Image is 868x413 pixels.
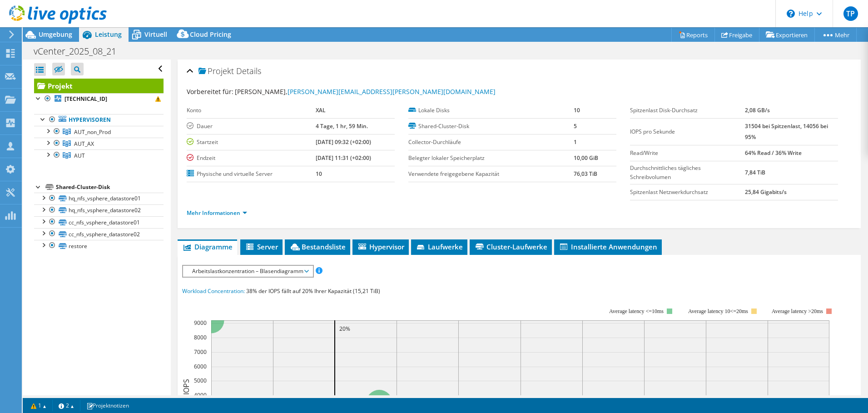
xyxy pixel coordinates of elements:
[245,242,278,251] span: Server
[30,46,130,56] h1: vCenter_2025_08_21
[80,400,135,411] a: Projektnotizen
[357,242,404,251] span: Hypervisor
[745,188,787,196] b: 25,84 Gigabits/s
[194,333,207,341] text: 8000
[787,10,795,18] svg: \n
[74,140,94,148] span: AUT_AX
[34,79,164,93] a: Projekt
[316,170,322,178] b: 10
[474,242,547,251] span: Cluster-Laufwerke
[34,204,164,216] a: hq_nfs_vsphere_datastore02
[574,170,597,178] b: 76,03 TiB
[34,126,164,138] a: AUT_non_Prod
[759,28,815,42] a: Exportieren
[190,30,231,39] span: Cloud Pricing
[288,87,496,96] a: [PERSON_NAME][EMAIL_ADDRESS][PERSON_NAME][DOMAIN_NAME]
[181,378,191,394] text: IOPS
[630,188,745,197] label: Spitzenlast Netzwerkdurchsatz
[56,182,164,193] div: Shared-Cluster-Disk
[745,149,802,157] b: 64% Read / 36% Write
[187,87,233,96] label: Vorbereitet für:
[574,122,577,130] b: 5
[25,400,53,411] a: 1
[671,28,715,42] a: Reports
[630,149,745,158] label: Read/Write
[630,127,745,136] label: IOPS pro Sekunde
[574,106,580,114] b: 10
[187,209,247,217] a: Mehr Informationen
[194,319,207,327] text: 9000
[559,242,657,251] span: Installierte Anwendungen
[772,308,823,314] text: Average latency >20ms
[52,400,80,411] a: 2
[144,30,167,39] span: Virtuell
[289,242,346,251] span: Bestandsliste
[688,308,748,314] tspan: Average latency 10<=20ms
[745,106,770,114] b: 2,08 GB/s
[194,377,207,384] text: 5000
[408,154,574,163] label: Belegter lokaler Speicherplatz
[34,149,164,161] a: AUT
[714,28,759,42] a: Freigabe
[235,87,496,96] span: [PERSON_NAME],
[339,325,350,333] text: 20%
[188,266,308,277] span: Arbeitslastkonzentration – Blasendiagramm
[187,154,316,163] label: Endzeit
[34,240,164,252] a: restore
[34,193,164,204] a: hq_nfs_vsphere_datastore01
[187,169,316,179] label: Physische und virtuelle Server
[194,391,207,399] text: 4000
[246,287,380,295] span: 38% der IOPS fällt auf 20% Ihrer Kapazität (15,21 TiB)
[64,95,107,103] b: [TECHNICAL_ID]
[416,242,463,251] span: Laufwerke
[182,287,245,295] span: Workload Concentration:
[630,106,745,115] label: Spitzenlast Disk-Durchsatz
[745,122,828,141] b: 31504 bei Spitzenlast, 14056 bei 95%
[187,122,316,131] label: Dauer
[408,138,574,147] label: Collector-Durchläufe
[34,138,164,149] a: AUT_AX
[745,169,765,176] b: 7,84 TiB
[182,242,233,251] span: Diagramme
[34,114,164,126] a: Hypervisoren
[39,30,72,39] span: Umgebung
[814,28,857,42] a: Mehr
[408,106,574,115] label: Lokale Disks
[74,128,111,136] span: AUT_non_Prod
[316,154,371,162] b: [DATE] 11:31 (+02:00)
[74,152,85,159] span: AUT
[609,308,664,314] tspan: Average latency <=10ms
[187,106,316,115] label: Konto
[574,138,577,146] b: 1
[194,348,207,356] text: 7000
[194,363,207,370] text: 6000
[316,138,371,146] b: [DATE] 09:32 (+02:00)
[34,216,164,228] a: cc_nfs_vsphere_datastore01
[630,164,745,182] label: Durchschnittliches tägliches Schreibvolumen
[95,30,122,39] span: Leistung
[187,138,316,147] label: Startzeit
[316,122,368,130] b: 4 Tage, 1 hr, 59 Min.
[574,154,598,162] b: 10,00 GiB
[34,228,164,240] a: cc_nfs_vsphere_datastore02
[236,65,261,76] span: Details
[408,169,574,179] label: Verwendete freigegebene Kapazität
[316,106,326,114] b: XAL
[843,6,858,21] span: TP
[408,122,574,131] label: Shared-Cluster-Disk
[34,93,164,105] a: [TECHNICAL_ID]
[198,67,234,76] span: Projekt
